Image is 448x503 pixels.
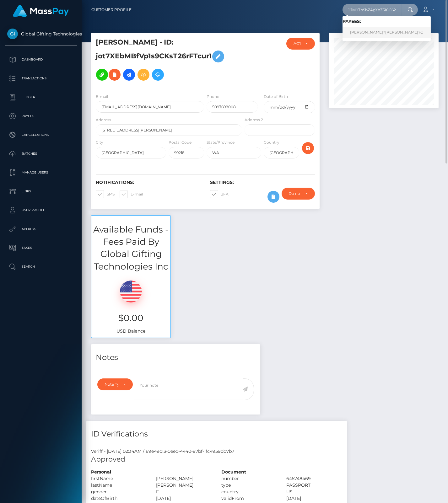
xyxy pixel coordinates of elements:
[7,149,74,158] p: Batches
[91,223,170,273] h3: Available Funds - Fees Paid By Global Gifting Technologies Inc
[286,38,315,50] button: ACTIVE
[207,94,219,99] label: Phone
[91,469,111,475] strong: Personal
[86,448,347,455] div: Veriff - [DATE] 02:34AM / 69e49c13-0eed-4440-97bf-1fc4959dd7b7
[7,29,18,39] img: Global Gifting Technologies Inc
[91,429,342,440] h4: ID Verifications
[5,184,77,199] a: Links
[105,382,118,387] div: Note Type
[282,489,347,495] div: US
[7,168,74,177] p: Manage Users
[97,378,133,390] button: Note Type
[282,475,347,482] div: 645748469
[152,475,217,482] div: [PERSON_NAME]
[91,3,132,16] a: Customer Profile
[7,130,74,140] p: Cancellations
[7,243,74,253] p: Taxes
[7,74,74,83] p: Transactions
[7,224,74,234] p: API Keys
[7,111,74,121] p: Payees
[86,489,152,495] div: gender
[5,52,77,67] a: Dashboard
[96,140,103,145] label: City
[5,259,77,275] a: Search
[96,117,111,123] label: Address
[5,202,77,218] a: User Profile
[217,489,282,495] div: country
[123,69,135,81] a: Initiate Payout
[96,94,108,99] label: E-mail
[343,4,402,16] input: Search...
[96,312,166,324] h3: $0.00
[86,475,152,482] div: firstName
[217,475,282,482] div: number
[245,117,263,123] label: Address 2
[7,187,74,196] p: Links
[169,140,192,145] label: Postal Code
[96,190,115,198] label: SMS
[91,273,170,338] div: USD Balance
[282,495,347,502] div: [DATE]
[86,495,152,502] div: dateOfBirth
[120,281,142,302] img: USD.png
[7,55,74,64] p: Dashboard
[282,482,347,489] div: PASSPORT
[5,240,77,256] a: Taxes
[7,262,74,271] p: Search
[7,93,74,102] p: Ledger
[152,482,217,489] div: [PERSON_NAME]
[294,41,300,46] div: ACTIVE
[264,140,279,145] label: Country
[343,27,431,38] a: [PERSON_NAME]?[PERSON_NAME]?C
[5,89,77,105] a: Ledger
[120,190,143,198] label: E-mail
[217,495,282,502] div: validFrom
[86,482,152,489] div: lastName
[217,482,282,489] div: type
[210,180,315,185] h6: Settings:
[96,38,239,84] h5: [PERSON_NAME] - ID: jot7XEbMBfVp1s9CKsT26rFTcur1
[152,495,217,502] div: [DATE]
[5,71,77,86] a: Transactions
[91,455,342,464] h5: Approved
[5,221,77,237] a: API Keys
[207,140,235,145] label: State/Province
[5,127,77,143] a: Cancellations
[5,108,77,124] a: Payees
[289,191,301,196] div: Do not require
[264,94,288,99] label: Date of Birth
[5,165,77,180] a: Manage Users
[13,5,69,17] img: MassPay Logo
[152,489,217,495] div: F
[210,190,229,198] label: 2FA
[343,19,431,24] h6: Payees:
[5,31,77,37] span: Global Gifting Technologies Inc
[96,180,201,185] h6: Notifications:
[96,352,256,363] h4: Notes
[5,146,77,162] a: Batches
[7,206,74,215] p: User Profile
[221,469,246,475] strong: Document
[282,188,315,200] button: Do not require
